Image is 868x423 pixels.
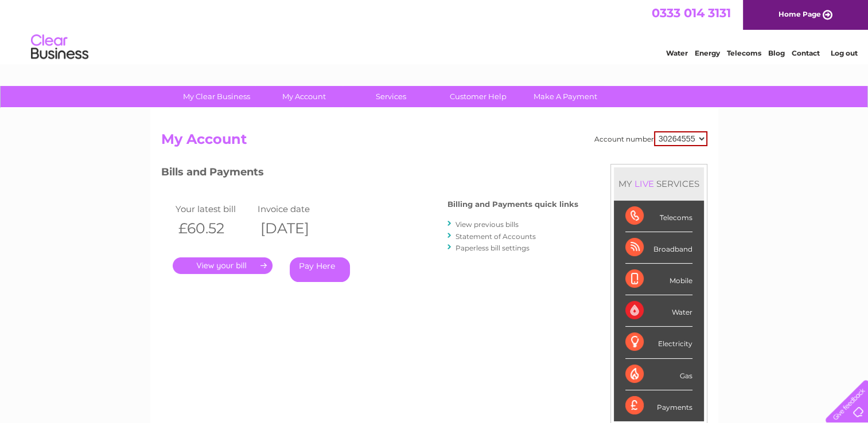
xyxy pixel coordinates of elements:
[447,200,578,209] h4: Billing and Payments quick links
[173,217,255,240] th: £60.52
[169,86,264,107] a: My Clear Business
[290,257,350,282] a: Pay Here
[431,86,526,107] a: Customer Help
[632,178,656,189] div: LIVE
[830,49,857,57] a: Log out
[625,201,692,232] div: Telecoms
[768,49,785,57] a: Blog
[727,49,761,57] a: Telecoms
[173,201,255,217] td: Your latest bill
[161,164,578,184] h3: Bills and Payments
[456,244,530,252] a: Paperless bill settings
[518,86,613,107] a: Make A Payment
[456,220,519,229] a: View previous bills
[30,30,89,65] img: logo.png
[161,131,707,153] h2: My Account
[625,327,692,358] div: Electricity
[625,264,692,295] div: Mobile
[456,232,536,241] a: Statement of Accounts
[594,131,707,146] div: Account number
[614,167,704,200] div: MY SERVICES
[792,49,820,57] a: Contact
[344,86,438,107] a: Services
[695,49,720,57] a: Energy
[173,257,273,274] a: .
[625,232,692,264] div: Broadband
[256,86,351,107] a: My Account
[652,6,731,20] a: 0333 014 3131
[625,295,692,327] div: Water
[666,49,688,57] a: Water
[625,390,692,421] div: Payments
[255,217,337,240] th: [DATE]
[164,6,706,56] div: Clear Business is a trading name of Verastar Limited (registered in [GEOGRAPHIC_DATA] No. 3667643...
[255,201,337,217] td: Invoice date
[625,359,692,390] div: Gas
